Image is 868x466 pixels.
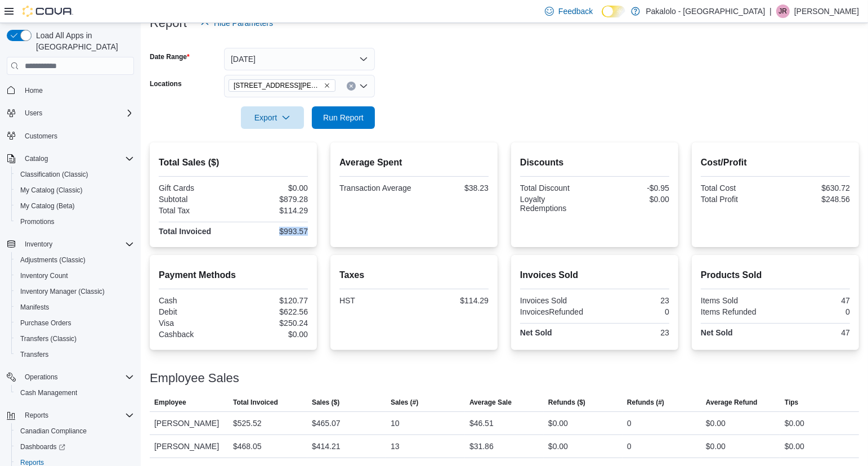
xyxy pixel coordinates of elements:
span: [STREET_ADDRESS][PERSON_NAME] [234,80,321,91]
span: Inventory [25,240,52,249]
div: $248.56 [778,195,851,204]
div: 0 [627,440,632,453]
div: 0 [597,307,670,316]
strong: Net Sold [701,328,733,337]
a: Dashboards [16,440,70,454]
a: Home [20,84,47,97]
div: Total Tax [159,206,231,215]
button: My Catalog (Beta) [11,198,138,214]
button: Cash Management [11,385,138,401]
span: Average Sale [469,398,512,407]
div: Total Discount [520,183,593,192]
span: Purchase Orders [16,316,134,330]
span: My Catalog (Beta) [16,199,134,213]
span: Reports [20,409,134,422]
span: Refunds (#) [627,398,664,407]
h2: Products Sold [701,268,850,282]
span: Operations [25,373,58,382]
button: Hide Parameters [196,12,278,34]
h3: Report [150,16,187,30]
a: Classification (Classic) [16,168,93,181]
div: $250.24 [236,319,308,328]
button: Operations [20,370,62,384]
span: My Catalog (Beta) [20,201,75,210]
div: -$0.95 [597,183,670,192]
a: Purchase Orders [16,316,76,330]
div: Gift Cards [159,183,231,192]
span: Transfers [20,350,48,359]
span: Promotions [20,217,55,226]
span: Transfers [16,348,134,361]
span: Users [20,106,134,120]
button: My Catalog (Classic) [11,182,138,198]
span: Canadian Compliance [16,424,134,438]
h2: Discounts [520,156,669,169]
button: Export [241,106,304,129]
span: Reports [25,411,48,420]
div: $114.29 [417,296,489,305]
button: Inventory [2,236,138,252]
span: Manifests [20,303,49,312]
a: Cash Management [16,386,82,400]
input: Dark Mode [602,6,625,17]
div: Transaction Average [339,183,412,192]
div: 13 [391,440,400,453]
div: $31.86 [469,440,494,453]
div: Items Refunded [701,307,773,316]
span: Home [25,86,43,95]
a: Inventory Count [16,269,73,283]
div: $0.00 [597,195,670,204]
div: $38.23 [417,183,489,192]
a: Promotions [16,215,59,228]
button: Users [20,106,47,120]
div: 0 [627,416,632,430]
span: Classification (Classic) [16,168,134,181]
a: Manifests [16,301,53,314]
a: My Catalog (Beta) [16,199,79,213]
div: HST [339,296,412,305]
span: Employee [154,398,186,407]
button: Operations [2,369,138,385]
span: Promotions [16,215,134,228]
span: Inventory Count [16,269,134,283]
span: My Catalog (Classic) [16,183,134,197]
div: $0.00 [236,330,308,339]
h2: Taxes [339,268,489,282]
strong: Net Sold [520,328,552,337]
div: $525.52 [233,416,262,430]
button: Adjustments (Classic) [11,252,138,268]
div: 23 [597,296,670,305]
span: Hide Parameters [214,17,273,29]
span: Dashboards [20,442,65,451]
div: Invoices Sold [520,296,593,305]
span: Total Invoiced [233,398,278,407]
button: Transfers (Classic) [11,331,138,347]
button: Run Report [312,106,375,129]
p: [PERSON_NAME] [794,5,859,18]
button: Customers [2,128,138,144]
a: Customers [20,129,62,143]
div: Loyalty Redemptions [520,195,593,213]
p: | [769,5,772,18]
a: Transfers (Classic) [16,332,81,346]
button: Reports [2,407,138,423]
a: My Catalog (Classic) [16,183,87,197]
div: $0.00 [236,183,308,192]
span: Average Refund [706,398,758,407]
span: Users [25,109,42,118]
span: JR [779,5,788,18]
span: Classification (Classic) [20,170,88,179]
span: Feedback [558,6,593,17]
div: $879.28 [236,195,308,204]
span: Cash Management [16,386,134,400]
span: Purchase Orders [20,319,71,328]
div: Items Sold [701,296,773,305]
div: $114.29 [236,206,308,215]
button: Home [2,82,138,98]
button: Manifests [11,299,138,315]
div: $993.57 [236,227,308,236]
span: Tips [785,398,798,407]
a: Canadian Compliance [16,424,91,438]
span: Run Report [323,112,364,123]
div: Visa [159,319,231,328]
